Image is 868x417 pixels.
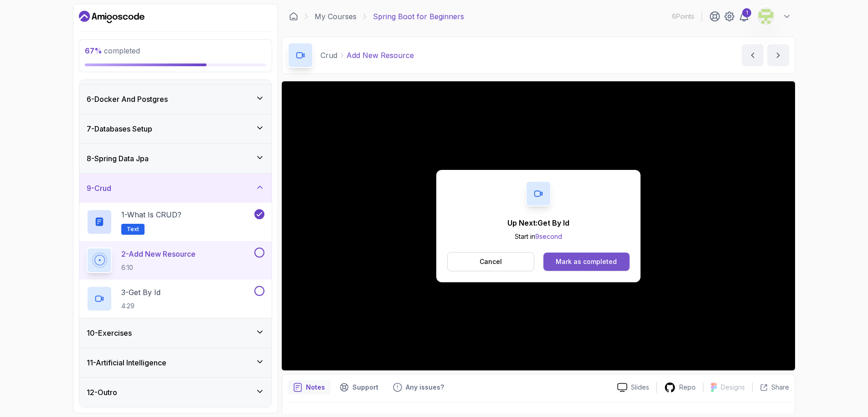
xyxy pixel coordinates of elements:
button: 8-Spring Data Jpa [79,144,272,173]
iframe: 1 - Add New Resource [282,81,795,370]
button: previous content [742,44,764,66]
h3: 7 - Databases Setup [87,123,152,134]
span: 9 second [535,232,562,240]
button: 12-Outro [79,378,272,407]
button: Mark as completed [543,253,630,271]
button: notes button [288,380,331,395]
a: 1 [739,11,749,22]
h3: 8 - Spring Data Jpa [87,153,149,164]
p: Any issues? [406,383,444,392]
h3: 9 - Crud [87,183,111,194]
img: user profile image [757,8,775,25]
a: Dashboard [79,10,145,24]
button: 10-Exercises [79,318,272,348]
button: 6-Docker And Postgres [79,84,272,114]
button: Cancel [447,252,534,271]
p: Spring Boot for Beginners [373,11,464,22]
p: Share [771,383,789,392]
p: Notes [306,383,325,392]
button: 2-Add New Resource6:10 [87,248,264,273]
a: Dashboard [289,12,298,21]
h3: 10 - Exercises [87,327,132,338]
button: 3-Get By Id4:29 [87,286,264,311]
button: 7-Databases Setup [79,114,272,143]
p: Designs [721,383,745,392]
p: Crud [320,50,337,61]
div: Mark as completed [556,257,617,266]
button: 9-Crud [79,174,272,203]
span: completed [85,46,140,55]
span: Text [127,226,139,233]
p: 2 - Add New Resource [121,248,196,259]
h3: 6 - Docker And Postgres [87,94,168,105]
a: Slides [610,383,656,392]
div: 1 [742,8,751,17]
p: Repo [679,383,696,392]
p: 6 Points [672,12,694,21]
button: user profile image [757,7,791,26]
p: Start in [507,232,569,241]
button: Feedback button [387,380,449,395]
a: My Courses [315,11,356,22]
button: next content [767,44,789,66]
p: Slides [631,383,649,392]
p: Up Next: Get By Id [507,217,569,228]
p: 6:10 [121,263,196,272]
p: Support [352,383,378,392]
span: 67 % [85,46,102,55]
h3: 11 - Artificial Intelligence [87,357,166,368]
p: Cancel [480,257,502,266]
button: Share [752,383,789,392]
p: 4:29 [121,301,160,311]
p: 3 - Get By Id [121,287,160,298]
h3: 12 - Outro [87,387,117,398]
p: Add New Resource [346,50,414,61]
button: 1-What is CRUD?Text [87,209,264,235]
button: Support button [334,380,384,395]
button: 11-Artificial Intelligence [79,348,272,377]
a: Repo [657,382,703,393]
p: 1 - What is CRUD? [121,209,181,220]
